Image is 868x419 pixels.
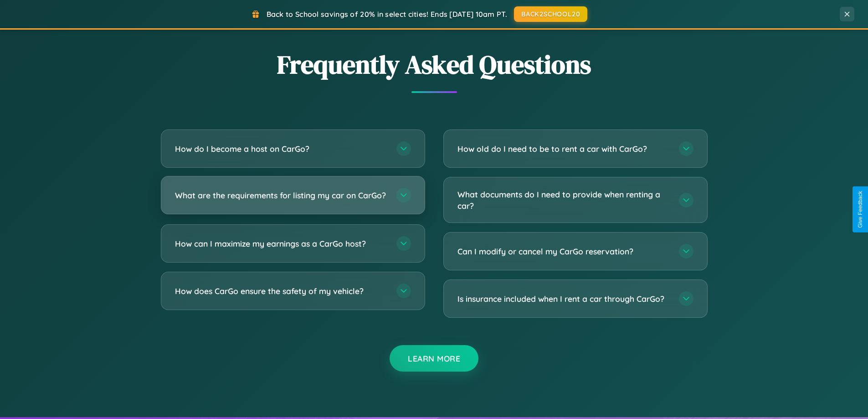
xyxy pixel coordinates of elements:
[457,189,670,211] h3: What documents do I need to provide when renting a car?
[514,6,587,22] button: BACK2SCHOOL20
[175,190,387,201] h3: What are the requirements for listing my car on CarGo?
[175,285,387,297] h3: How does CarGo ensure the safety of my vehicle?
[175,238,387,249] h3: How can I maximize my earnings as a CarGo host?
[161,47,708,82] h2: Frequently Asked Questions
[267,10,507,19] span: Back to School savings of 20% in select cities! Ends [DATE] 10am PT.
[175,143,387,155] h3: How do I become a host on CarGo?
[390,345,478,372] button: Learn More
[857,191,863,228] div: Give Feedback
[457,246,670,257] h3: Can I modify or cancel my CarGo reservation?
[457,143,670,155] h3: How old do I need to be to rent a car with CarGo?
[457,293,670,305] h3: Is insurance included when I rent a car through CarGo?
